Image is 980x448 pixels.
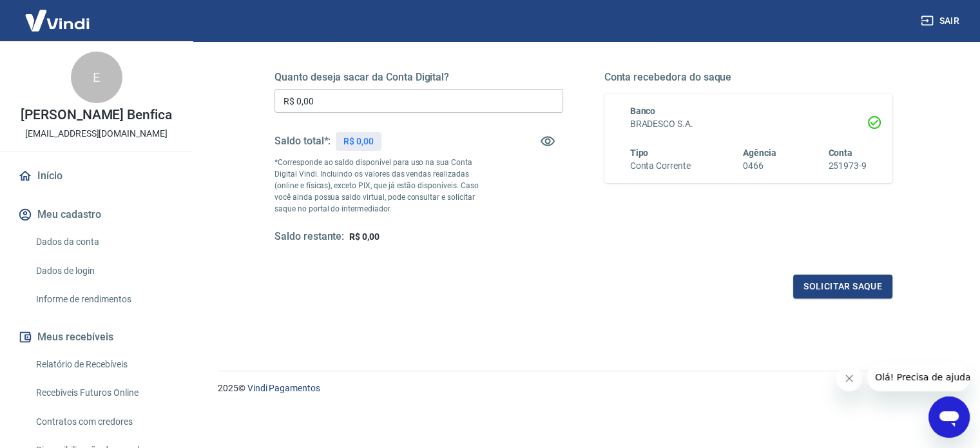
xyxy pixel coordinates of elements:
p: [EMAIL_ADDRESS][DOMAIN_NAME] [25,127,168,141]
iframe: Botão para abrir a janela de mensagens [928,396,970,438]
p: *Corresponde ao saldo disponível para uso na sua Conta Digital Vindi. Incluindo os valores das ve... [274,157,491,215]
a: Dados da conta [31,229,177,255]
a: Vindi Pagamentos [247,383,320,393]
a: Início [15,162,177,190]
button: Meus recebíveis [15,323,177,351]
span: R$ 0,00 [349,231,380,242]
p: R$ 0,00 [343,135,374,148]
button: Meu cadastro [15,200,177,229]
h6: BRADESCO S.A. [630,117,867,131]
a: Relatório de Recebíveis [31,351,177,378]
h6: Conta Corrente [630,159,691,173]
iframe: Mensagem da empresa [867,363,970,391]
span: Agência [743,148,776,158]
span: Conta [828,148,852,158]
h6: 251973-9 [828,159,867,173]
h5: Saldo total*: [274,135,331,148]
button: Sair [918,9,965,33]
a: Contratos com credores [31,409,177,435]
div: E [71,52,122,103]
h6: 0466 [743,159,776,173]
h5: Quanto deseja sacar da Conta Digital? [274,71,563,84]
span: Olá! Precisa de ajuda? [8,9,108,19]
p: [PERSON_NAME] Benfica [21,108,172,122]
a: Recebíveis Futuros Online [31,380,177,406]
iframe: Fechar mensagem [836,365,862,391]
a: Dados de login [31,258,177,284]
a: Informe de rendimentos [31,286,177,313]
h5: Saldo restante: [274,230,344,244]
p: 2025 © [218,382,949,395]
h5: Conta recebedora do saque [604,71,893,84]
img: Vindi [15,1,99,40]
button: Solicitar saque [793,275,892,298]
span: Banco [630,106,656,116]
span: Tipo [630,148,649,158]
